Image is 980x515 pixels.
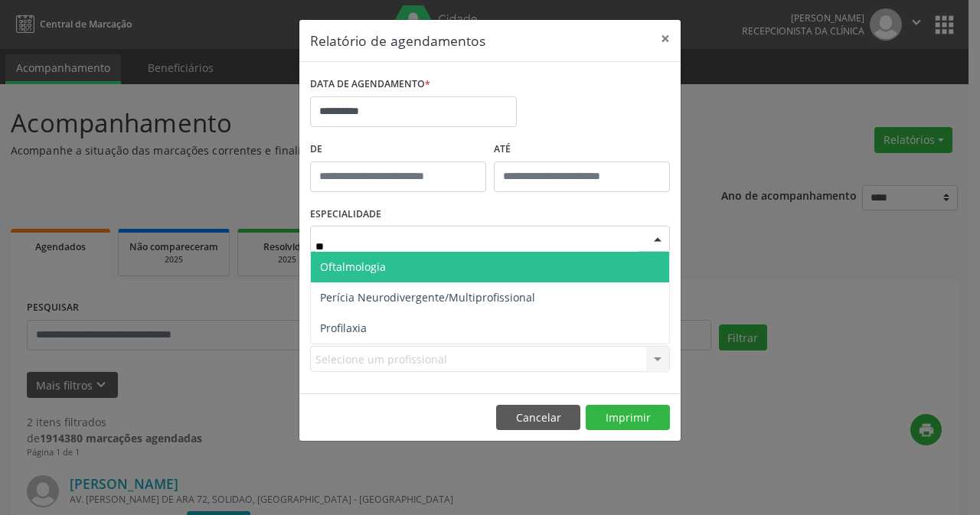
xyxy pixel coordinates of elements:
label: ATÉ [494,138,670,161]
label: ESPECIALIDADE [310,203,381,227]
span: Perícia Neurodivergente/Multiprofissional [320,290,535,305]
button: Imprimir [586,405,670,431]
span: Profilaxia [320,321,367,335]
button: Close [650,20,681,57]
span: Oftalmologia [320,259,386,274]
h5: Relatório de agendamentos [310,31,485,51]
label: DATA DE AGENDAMENTO [310,73,430,96]
button: Cancelar [496,405,580,431]
label: De [310,138,486,161]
